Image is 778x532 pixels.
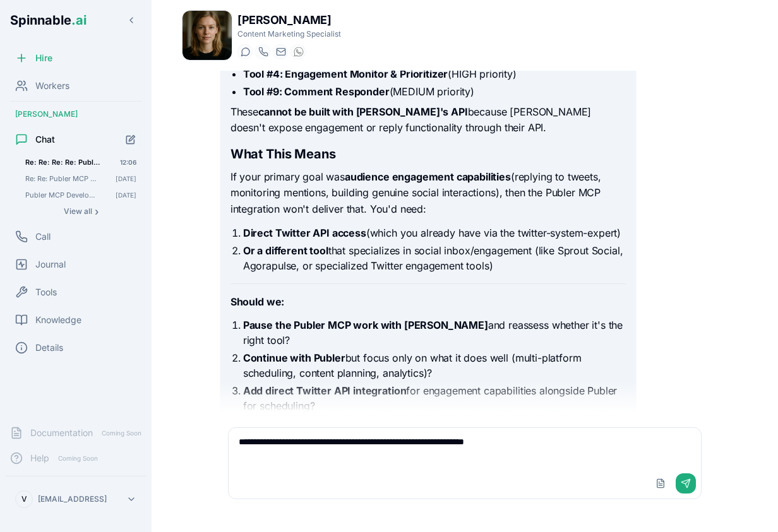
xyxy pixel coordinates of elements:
[243,66,626,81] li: (HIGH priority)
[35,52,52,64] span: Hire
[35,314,81,326] span: Knowledge
[243,383,626,413] li: for engagement capabilities alongside Publer for scheduling?
[54,452,102,464] span: Coming Soon
[237,29,341,39] p: Content Marketing Specialist
[35,258,66,271] span: Journal
[10,13,87,28] span: Spinnable
[243,68,448,80] strong: Tool #4: Engagement Monitor & Prioritizer
[243,85,390,98] strong: Tool #9: Comment Responder
[345,170,511,183] strong: audience engagement capabilities
[290,44,306,59] button: WhatsApp
[243,319,488,331] strong: Pause the Publer MCP work with [PERSON_NAME]
[30,452,49,464] span: Help
[258,105,468,118] strong: cannot be built with [PERSON_NAME]'s API
[10,487,141,512] button: V[EMAIL_ADDRESS]
[35,286,57,299] span: Tools
[237,11,341,29] h1: [PERSON_NAME]
[21,494,27,504] span: V
[25,191,98,199] span: Publer MCP Development: Need Your Marketing Workflow Requirements Hey Sofia,<br><br> I'm Liam...
[20,204,141,219] button: Show all conversations
[120,129,141,150] button: Start new chat
[38,494,107,504] p: [EMAIL_ADDRESS]
[294,47,304,57] img: WhatsApp
[243,243,626,273] li: that specializes in social inbox/engagement (like Sprout Social, Agorapulse, or specialized Twitt...
[35,230,51,243] span: Call
[243,225,626,240] li: (which you already have via the twitter-system-expert)
[230,145,626,163] h2: What This Means
[35,80,69,92] span: Workers
[243,352,345,364] strong: Continue with Publer
[243,350,626,381] li: but focus only on what it does well (multi-platform scheduling, content planning, analytics)?
[98,427,145,439] span: Coming Soon
[243,384,407,397] strong: Add direct Twitter API integration
[230,169,626,218] p: If your primary goal was (replying to tweets, monitoring mentions, building genuine social intera...
[25,174,98,183] span: Re: Re: Publer MCP Development: Need Your Marketing Workflow Requirements <p>Hey Sofia,</p> <...
[273,44,288,59] button: Send email to sofia@getspinnable.ai
[64,206,92,216] span: View all
[30,427,93,439] span: Documentation
[5,104,147,124] div: [PERSON_NAME]
[25,158,102,167] span: Re: Re: Re: Re: Publer MCP Development: Need Your Marketing Workflow Requirements <p>Hey Sofia,<...
[243,244,328,257] strong: Or a different tool
[35,341,63,354] span: Details
[120,158,136,167] span: 12:06
[116,174,136,183] span: [DATE]
[116,191,136,199] span: [DATE]
[35,133,55,146] span: Chat
[243,317,626,348] li: and reassess whether it's the right tool?
[237,44,253,59] button: Start a chat with Sofia Guðmundsson
[243,84,626,99] li: (MEDIUM priority)
[71,13,87,28] span: .ai
[255,44,270,59] button: Start a call with Sofia Guðmundsson
[230,295,284,308] strong: Should we:
[95,206,99,216] span: ›
[243,227,366,239] strong: Direct Twitter API access
[230,104,626,136] p: These because [PERSON_NAME] doesn't expose engagement or reply functionality through their API.
[183,11,232,60] img: Sofia Guðmundsson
